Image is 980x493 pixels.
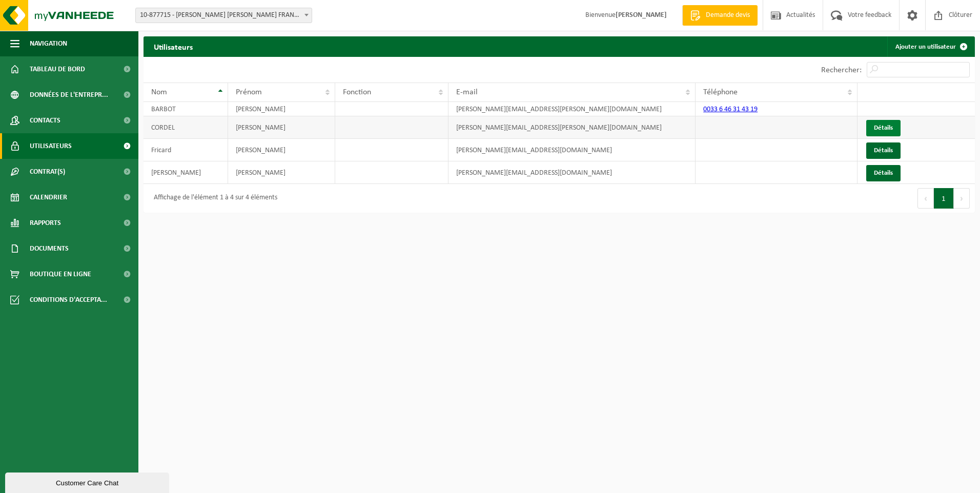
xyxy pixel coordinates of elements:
[448,116,696,139] td: [PERSON_NAME][EMAIL_ADDRESS][PERSON_NAME][DOMAIN_NAME]
[144,36,203,56] h2: Utilisateurs
[228,102,335,116] td: [PERSON_NAME]
[616,11,667,19] strong: [PERSON_NAME]
[343,88,371,96] span: Fonction
[30,133,72,159] span: Utilisateurs
[144,139,228,161] td: Fricard
[703,10,752,20] span: Demande devis
[30,287,107,313] span: Conditions d'accepta...
[821,66,862,74] label: Rechercher:
[30,210,61,236] span: Rapports
[703,88,738,96] span: Téléphone
[144,161,228,184] td: [PERSON_NAME]
[917,188,934,209] button: Previous
[30,82,108,108] span: Données de l'entrepr...
[144,102,228,116] td: BARBOT
[30,236,69,261] span: Documents
[228,139,335,161] td: [PERSON_NAME]
[30,31,67,56] span: Navigation
[448,161,696,184] td: [PERSON_NAME][EMAIL_ADDRESS][DOMAIN_NAME]
[448,139,696,161] td: [PERSON_NAME][EMAIL_ADDRESS][DOMAIN_NAME]
[135,8,312,23] span: 10-877715 - ADLER PELZER FRANCE WEST - MORNAC
[30,56,85,82] span: Tableau de bord
[866,165,901,181] a: Détails
[236,88,262,96] span: Prénom
[887,36,974,57] a: Ajouter un utilisateur
[228,116,335,139] td: [PERSON_NAME]
[448,102,696,116] td: [PERSON_NAME][EMAIL_ADDRESS][PERSON_NAME][DOMAIN_NAME]
[456,88,478,96] span: E-mail
[5,470,171,493] iframe: chat widget
[151,88,167,96] span: Nom
[30,261,91,287] span: Boutique en ligne
[149,189,277,208] div: Affichage de l'élément 1 à 4 sur 4 éléments
[136,8,312,23] span: 10-877715 - ADLER PELZER FRANCE WEST - MORNAC
[228,161,335,184] td: [PERSON_NAME]
[703,106,758,113] a: 0033 6 46 31 43 19
[934,188,954,209] button: 1
[866,120,901,136] a: Détails
[30,184,67,210] span: Calendrier
[866,142,901,159] a: Détails
[954,188,970,209] button: Next
[30,159,65,184] span: Contrat(s)
[30,108,60,133] span: Contacts
[144,116,228,139] td: CORDEL
[682,5,758,26] a: Demande devis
